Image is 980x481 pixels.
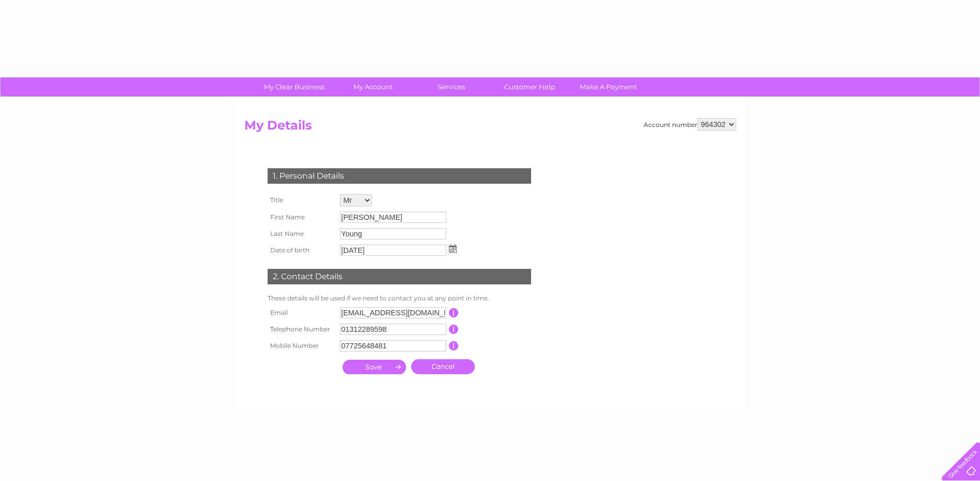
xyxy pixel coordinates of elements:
[487,77,572,97] a: Customer Help
[343,360,406,374] input: Submit
[268,168,531,184] div: 1. Personal Details
[566,77,651,97] a: Make A Payment
[265,226,337,242] th: Last Name
[449,308,459,317] input: Information
[644,118,736,131] div: Account number
[268,269,531,284] div: 2. Contact Details
[449,325,459,334] input: Information
[265,242,337,259] th: Date of birth
[411,359,475,374] a: Cancel
[449,245,457,253] img: ...
[265,209,337,226] th: First Name
[252,77,337,97] a: My Clear Business
[265,321,337,338] th: Telephone Number
[244,118,736,138] h2: My Details
[265,304,337,321] th: Email
[330,77,415,97] a: My Account
[265,292,534,304] td: These details will be used if we need to contact you at any point in time.
[409,77,494,97] a: Services
[265,338,337,354] th: Mobile Number
[449,341,459,350] input: Information
[265,191,337,209] th: Title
